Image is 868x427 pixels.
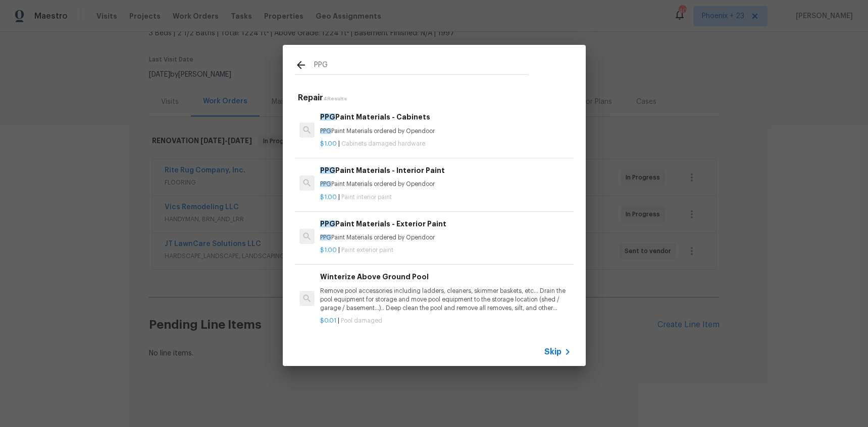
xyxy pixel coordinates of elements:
[320,246,571,255] p: |
[323,96,347,101] span: 4 Results
[320,218,571,229] h6: Paint Materials - Exterior Paint
[320,220,335,227] span: PPG
[314,59,528,74] input: Search issues or repairs
[544,347,561,357] span: Skip
[320,141,337,147] span: $1.00
[320,111,571,123] h6: Paint Materials - Cabinets
[320,271,571,282] h6: Winterize Above Ground Pool
[320,128,331,134] span: PPG
[320,140,571,148] p: |
[320,233,571,242] p: Paint Materials ordered by Opendoor
[320,113,335,120] span: PPG
[320,194,337,200] span: $1.00
[341,318,382,324] span: Pool damaged
[320,127,571,136] p: Paint Materials ordered by Opendoor
[320,193,571,202] p: |
[320,167,335,174] span: PPG
[320,287,571,313] p: Remove pool accessories including ladders, cleaners, skimmer baskets, etc… Drain the pool equipme...
[320,181,331,187] span: PPG
[320,234,331,240] span: PPG
[298,93,574,103] h5: Repair
[341,141,425,147] span: Cabinets damaged hardware
[320,317,571,325] p: |
[341,247,393,253] span: Paint exterior paint
[320,247,337,253] span: $1.00
[320,165,571,176] h6: Paint Materials - Interior Paint
[320,180,571,189] p: Paint Materials ordered by Opendoor
[320,318,336,324] span: $0.01
[341,194,392,200] span: Paint interior paint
